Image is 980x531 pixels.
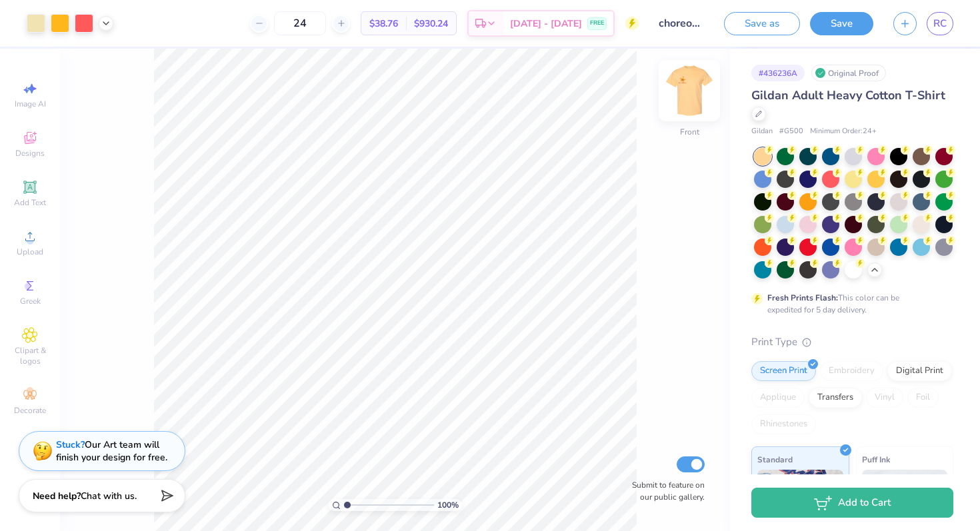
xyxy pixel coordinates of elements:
div: Digital Print [887,361,952,381]
span: Gildan Adult Heavy Cotton T-Shirt [751,87,945,103]
div: Embroidery [820,361,883,381]
span: Chat with us. [81,490,137,502]
div: Our Art team will finish your design for free. [56,438,167,464]
strong: Stuck? [56,438,85,451]
span: Image AI [15,99,46,109]
span: $930.24 [414,17,448,31]
span: # G500 [779,126,803,137]
span: $38.76 [369,17,398,31]
button: Save [810,12,873,35]
div: Print Type [751,334,953,350]
span: RC [933,16,947,31]
span: Decorate [14,405,46,416]
div: Vinyl [866,388,903,408]
button: Save as [724,12,800,35]
span: Puff Ink [862,452,890,466]
label: Submit to feature on our public gallery. [625,479,705,503]
input: Untitled Design [649,10,714,37]
div: Original Proof [811,65,886,81]
span: Clipart & logos [7,345,53,366]
a: RC [927,12,953,35]
div: Applique [751,388,805,408]
span: Minimum Order: 24 + [810,126,877,137]
span: Gildan [751,126,773,137]
span: Standard [757,452,793,466]
div: Front [680,126,699,138]
strong: Need help? [33,490,81,502]
img: Front [663,64,716,117]
div: # 436236A [751,65,805,81]
input: – – [274,11,326,35]
span: Add Text [14,197,46,208]
strong: Fresh Prints Flash: [767,292,838,303]
span: 100 % [437,499,459,511]
div: Transfers [809,388,862,408]
div: Foil [907,388,939,408]
div: Screen Print [751,361,816,381]
span: Upload [17,247,43,257]
div: Rhinestones [751,414,816,434]
span: [DATE] - [DATE] [510,17,582,31]
span: Greek [20,296,41,306]
span: FREE [590,19,604,28]
span: Designs [15,148,45,159]
button: Add to Cart [751,488,953,518]
div: This color can be expedited for 5 day delivery. [767,292,931,316]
